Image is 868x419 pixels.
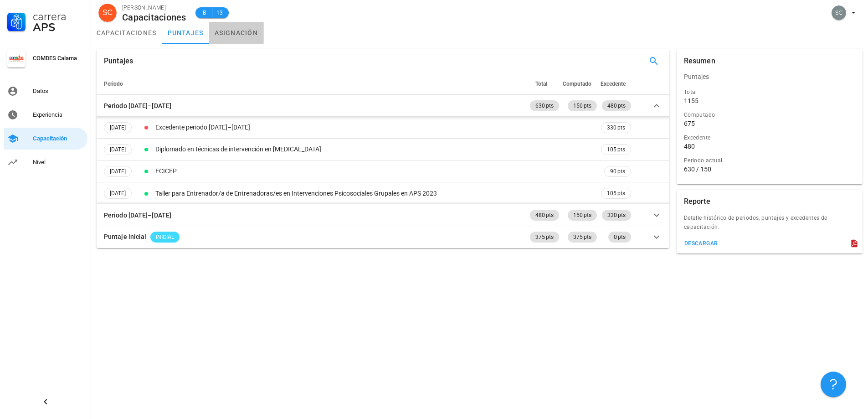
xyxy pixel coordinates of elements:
[122,12,186,22] div: Capacitaciones
[677,66,863,88] div: Puntajes
[684,133,855,142] div: Excedente
[684,110,855,119] div: Computado
[563,81,591,87] span: Computado
[97,73,528,95] th: Periodo
[535,100,554,111] span: 630 pts
[216,8,223,17] span: 13
[104,49,133,73] div: Puntajes
[110,145,126,155] span: [DATE]
[573,210,591,221] span: 150 pts
[33,88,84,95] div: Datos
[680,237,722,250] button: descargar
[599,73,633,95] th: Excedente
[4,128,87,150] a: Capacitación
[684,49,715,73] div: Resumen
[33,111,84,119] div: Experiencia
[535,81,547,87] span: Total
[91,22,162,44] a: capacitaciones
[98,4,117,22] div: avatar
[110,166,126,176] span: [DATE]
[684,156,855,165] div: Periodo actual
[528,73,561,95] th: Total
[104,232,147,242] div: Puntaje inicial
[154,117,599,139] td: Excedente periodo [DATE]–[DATE]
[535,232,554,243] span: 375 pts
[684,97,699,105] div: 1155
[110,123,126,133] span: [DATE]
[601,81,626,87] span: Excedente
[607,123,625,133] span: 330 pts
[684,119,695,128] div: 675
[4,151,87,173] a: Nivel
[4,104,87,126] a: Experiencia
[684,142,695,150] div: 480
[33,11,84,22] div: Carrera
[684,240,718,247] div: descargar
[33,55,84,62] div: COMDES Calama
[104,81,123,87] span: Periodo
[154,160,599,182] td: ECICEP
[201,8,208,17] span: B
[614,232,626,243] span: 0 pts
[684,165,855,173] div: 630 / 150
[122,3,186,12] div: [PERSON_NAME]
[573,232,591,243] span: 375 pts
[607,100,626,111] span: 480 pts
[607,210,626,221] span: 330 pts
[610,167,625,176] span: 90 pts
[156,232,174,243] span: INICIAL
[162,22,209,44] a: puntajes
[209,22,264,44] a: asignación
[103,4,113,22] span: SC
[677,213,863,237] div: Detalle histórico de periodos, puntajes y excedentes de capacitación.
[573,100,591,111] span: 150 pts
[4,80,87,102] a: Datos
[684,190,710,213] div: Reporte
[561,73,599,95] th: Computado
[607,189,625,198] span: 105 pts
[832,5,846,20] div: avatar
[33,135,84,142] div: Capacitación
[33,159,84,166] div: Nivel
[104,101,171,111] div: Periodo [DATE]–[DATE]
[33,22,84,33] div: APS
[684,88,855,97] div: Total
[535,210,554,221] span: 480 pts
[154,139,599,160] td: Diplomado en técnicas de intervención en [MEDICAL_DATA]
[154,182,599,204] td: Taller para Entrenador/a de Entrenadoras/es en Intervenciones Psicosociales Grupales en APS 2023
[607,145,625,154] span: 105 pts
[110,188,126,198] span: [DATE]
[104,210,171,220] div: Periodo [DATE]–[DATE]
